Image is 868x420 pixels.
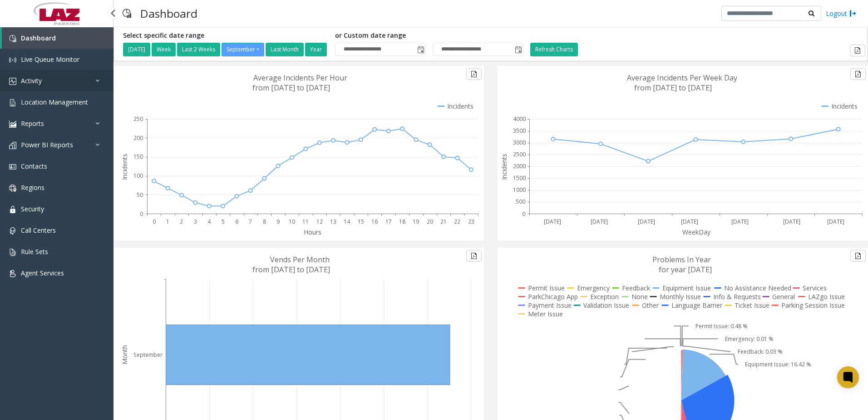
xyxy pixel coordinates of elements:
[305,43,327,56] button: Year
[513,174,526,182] text: 1500
[659,265,712,275] text: for year [DATE]
[21,98,88,106] span: Location Management
[194,218,197,225] text: 3
[466,68,482,80] button: Export to pdf
[289,218,295,225] text: 10
[207,218,211,225] text: 4
[652,255,711,265] text: Problems In Year
[454,218,460,225] text: 22
[21,76,42,85] span: Activity
[9,270,16,277] img: 'icon'
[731,218,749,225] text: [DATE]
[745,360,811,368] text: Equipment Issue: 16.42 %
[513,127,526,135] text: 3500
[513,150,526,158] text: 2500
[371,218,378,225] text: 16
[513,115,526,123] text: 4000
[133,134,143,142] text: 200
[21,55,79,64] span: Live Queue Monitor
[513,186,526,194] text: 1000
[9,99,16,106] img: 'icon'
[9,78,16,85] img: 'icon'
[516,198,525,205] text: 500
[850,250,866,262] button: Export to pdf
[249,218,252,225] text: 7
[330,218,336,225] text: 13
[235,218,238,225] text: 6
[344,218,350,225] text: 14
[591,218,608,225] text: [DATE]
[270,255,330,265] text: Vends Per Month
[153,218,156,225] text: 0
[133,153,143,160] text: 150
[826,9,857,18] a: Logout
[513,162,526,170] text: 2000
[21,140,73,149] span: Power BI Reports
[827,218,844,225] text: [DATE]
[9,120,16,128] img: 'icon'
[638,218,655,225] text: [DATE]
[2,27,113,49] a: Dashboard
[152,43,176,56] button: Week
[413,218,419,225] text: 19
[21,119,44,128] span: Reports
[513,43,523,56] span: Toggle popup
[725,335,774,343] text: Emergency: 0.01 %
[166,218,169,225] text: 1
[9,56,16,64] img: 'icon'
[21,269,64,277] span: Agent Services
[358,218,364,225] text: 15
[850,68,866,80] button: Export to pdf
[316,218,323,225] text: 12
[544,218,561,225] text: [DATE]
[180,218,183,225] text: 2
[468,218,474,225] text: 23
[513,139,526,146] text: 3000
[253,73,347,83] text: Average Incidents Per Hour
[427,218,433,225] text: 20
[123,43,150,56] button: [DATE]
[849,9,857,18] img: logout
[9,249,16,256] img: 'icon'
[133,115,143,123] text: 250
[222,218,225,225] text: 5
[21,34,56,42] span: Dashboard
[783,218,800,225] text: [DATE]
[9,206,16,213] img: 'icon'
[263,218,266,225] text: 8
[21,247,48,256] span: Rule Sets
[627,73,737,83] text: Average Incidents Per Week Day
[738,348,783,355] text: Feedback: 0.03 %
[9,227,16,235] img: 'icon'
[120,345,129,365] text: Month
[682,228,711,236] text: WeekDay
[850,45,865,56] button: Export to pdf
[440,218,447,225] text: 21
[9,35,16,42] img: 'icon'
[302,218,309,225] text: 11
[252,83,330,93] text: from [DATE] to [DATE]
[304,228,321,236] text: Hours
[222,43,264,56] button: September
[335,32,523,40] h5: or Custom date range
[133,351,163,359] text: September
[530,43,578,56] button: Refresh Charts
[21,226,56,235] span: Call Centers
[399,218,405,225] text: 18
[140,210,143,218] text: 0
[21,162,47,170] span: Contacts
[9,185,16,192] img: 'icon'
[466,250,482,262] button: Export to pdf
[123,2,131,25] img: pageIcon
[9,142,16,149] img: 'icon'
[136,2,202,25] h3: Dashboard
[276,218,280,225] text: 9
[634,83,712,93] text: from [DATE] to [DATE]
[695,322,748,330] text: Permit Issue: 0.48 %
[500,154,508,180] text: Incidents
[252,265,330,275] text: from [DATE] to [DATE]
[415,43,425,56] span: Toggle popup
[385,218,392,225] text: 17
[133,172,143,180] text: 100
[9,163,16,170] img: 'icon'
